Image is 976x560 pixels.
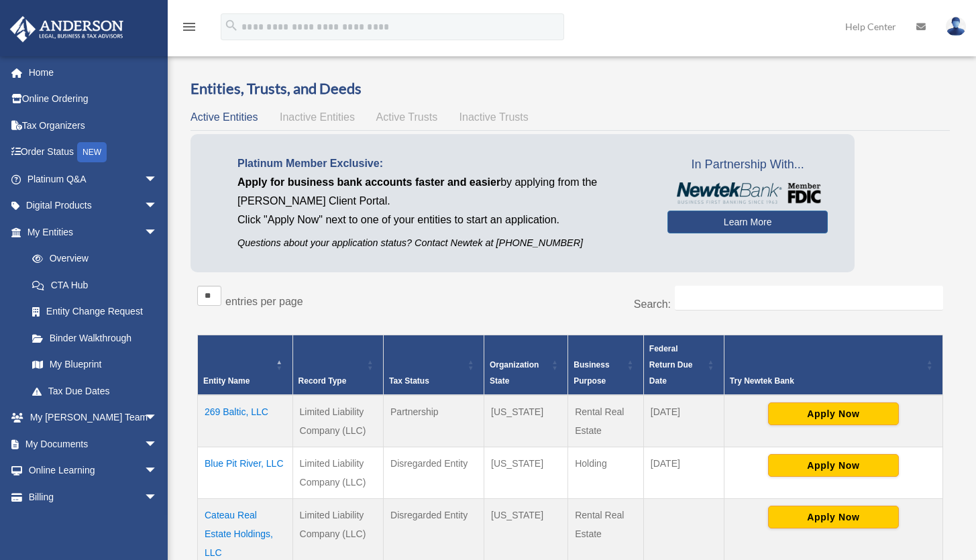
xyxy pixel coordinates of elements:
[144,166,171,193] span: arrow_drop_down
[568,335,644,396] th: Business Purpose: Activate to sort
[724,335,942,396] th: Try Newtek Bank : Activate to sort
[237,176,500,188] span: Apply for business bank accounts faster and easier
[9,510,178,537] a: Events Calendar
[292,335,383,396] th: Record Type: Activate to sort
[144,431,171,458] span: arrow_drop_down
[946,17,966,36] img: User Pic
[224,18,239,33] i: search
[484,395,568,447] td: [US_STATE]
[144,484,171,511] span: arrow_drop_down
[280,111,355,123] span: Inactive Entities
[9,112,178,139] a: Tax Organizers
[768,454,899,477] button: Apply Now
[237,211,647,229] p: Click "Apply Now" next to one of your entities to start an application.
[19,298,171,325] a: Entity Change Request
[674,182,821,204] img: NewtekBankLogoSM.png
[9,219,171,245] a: My Entitiesarrow_drop_down
[730,373,922,389] div: Try Newtek Bank
[490,360,539,386] span: Organization State
[649,344,693,386] span: Federal Return Due Date
[9,59,178,86] a: Home
[667,211,828,233] a: Learn More
[768,506,899,528] button: Apply Now
[144,457,171,485] span: arrow_drop_down
[19,351,171,378] a: My Blueprint
[9,192,178,219] a: Digital Productsarrow_drop_down
[191,111,258,123] span: Active Entities
[634,298,671,310] label: Search:
[198,395,293,447] td: 269 Baltic, LLC
[237,154,647,173] p: Platinum Member Exclusive:
[643,447,724,499] td: [DATE]
[225,296,303,307] label: entries per page
[9,484,178,510] a: Billingarrow_drop_down
[19,272,171,298] a: CTA Hub
[568,395,644,447] td: Rental Real Estate
[198,447,293,499] td: Blue Pit River, LLC
[376,111,438,123] span: Active Trusts
[9,86,178,113] a: Online Ordering
[19,245,164,272] a: Overview
[9,139,178,166] a: Order StatusNEW
[9,166,178,192] a: Platinum Q&Aarrow_drop_down
[459,111,529,123] span: Inactive Trusts
[389,376,429,386] span: Tax Status
[9,457,178,484] a: Online Learningarrow_drop_down
[144,192,171,220] span: arrow_drop_down
[9,431,178,457] a: My Documentsarrow_drop_down
[384,395,484,447] td: Partnership
[237,235,647,251] p: Questions about your application status? Contact Newtek at [PHONE_NUMBER]
[484,335,568,396] th: Organization State: Activate to sort
[643,395,724,447] td: [DATE]
[384,335,484,396] th: Tax Status: Activate to sort
[181,23,197,35] a: menu
[574,360,609,386] span: Business Purpose
[144,219,171,246] span: arrow_drop_down
[299,376,347,386] span: Record Type
[237,173,647,211] p: by applying from the [PERSON_NAME] Client Portal.
[643,335,724,396] th: Federal Return Due Date: Activate to sort
[181,19,197,35] i: menu
[191,78,950,99] h3: Entities, Trusts, and Deeds
[484,447,568,499] td: [US_STATE]
[768,402,899,425] button: Apply Now
[9,404,178,431] a: My [PERSON_NAME] Teamarrow_drop_down
[6,16,127,42] img: Anderson Advisors Platinum Portal
[77,142,107,162] div: NEW
[19,325,171,351] a: Binder Walkthrough
[667,154,828,176] span: In Partnership With...
[198,335,293,396] th: Entity Name: Activate to invert sorting
[203,376,250,386] span: Entity Name
[568,447,644,499] td: Holding
[292,395,383,447] td: Limited Liability Company (LLC)
[19,378,171,404] a: Tax Due Dates
[144,404,171,432] span: arrow_drop_down
[292,447,383,499] td: Limited Liability Company (LLC)
[384,447,484,499] td: Disregarded Entity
